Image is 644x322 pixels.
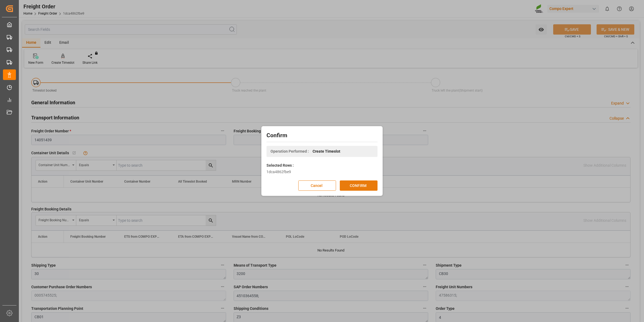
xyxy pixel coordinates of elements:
div: 1dca4862fbe9 [266,169,378,175]
h2: Confirm [266,131,378,140]
span: Operation Performed : [271,149,309,154]
button: Cancel [298,180,336,191]
span: Create Timeslot [313,149,340,154]
label: Selected Rows : [266,163,294,168]
button: CONFIRM [340,180,378,191]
